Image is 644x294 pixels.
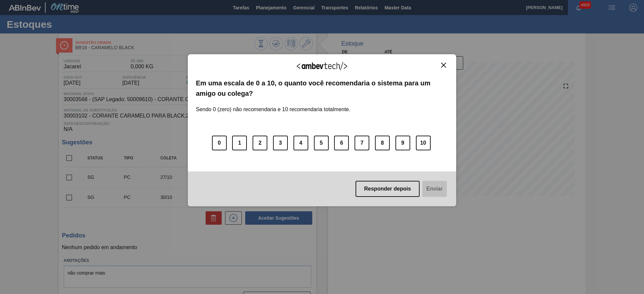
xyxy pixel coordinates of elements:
button: 6 [334,136,349,150]
button: 2 [253,136,267,150]
button: 1 [232,136,247,150]
label: Em uma escala de 0 a 10, o quanto você recomendaria o sistema para um amigo ou colega? [196,78,448,98]
img: Close [441,63,446,68]
button: 9 [395,136,410,150]
button: 10 [416,136,431,150]
button: Responder depois [356,181,420,197]
button: 3 [273,136,288,150]
button: 5 [314,136,329,150]
button: Close [439,62,448,68]
button: 0 [212,136,227,150]
button: 7 [355,136,369,150]
label: Sendo 0 (zero) não recomendaria e 10 recomendaria totalmente. [196,98,351,113]
button: 4 [293,136,308,150]
button: 8 [375,136,390,150]
img: Logo Ambevtech [297,62,347,70]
